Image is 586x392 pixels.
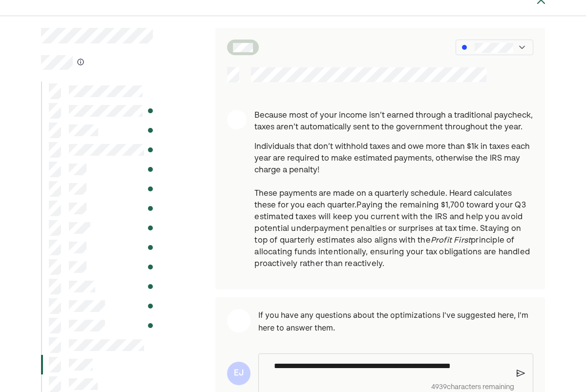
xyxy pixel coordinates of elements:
[431,237,471,245] em: Profit First
[269,354,514,378] div: Rich Text Editor. Editing area: main
[258,309,533,334] pre: If you have any questions about the optimizations I've suggested here, I'm here to answer them.
[254,141,533,270] p: Individuals that don’t withhold taxes and owe more than $1k in taxes each year are required to ma...
[254,202,525,245] span: Paying the remaining $1,700 toward your Q3 estimated taxes will keep you current with the IRS and...
[227,362,251,385] div: EJ
[254,110,533,133] p: Because most of your income isn’t earned through a traditional paycheck, taxes aren’t automatical...
[254,237,530,268] span: principle of allocating funds intentionally, ensuring your tax obligations are handled proactivel...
